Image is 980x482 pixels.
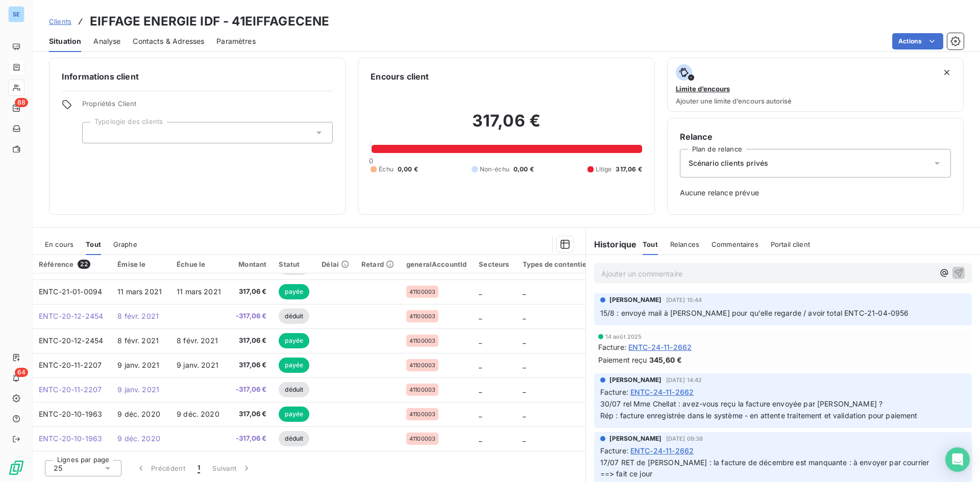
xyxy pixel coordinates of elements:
div: Statut [279,260,309,268]
span: Paiement reçu [598,354,647,365]
span: ENTC-24-11-2662 [628,342,692,352]
span: ENTC-24-11-2662 [630,387,694,397]
span: Contacts & Adresses [133,36,204,46]
span: payée [279,333,309,348]
span: 11 mars 2021 [177,287,221,296]
span: 14 août 2025 [605,334,642,340]
span: Paramètres [216,36,256,46]
span: Scénario clients privés [689,158,768,168]
span: payée [279,284,309,299]
div: Retard [361,260,394,268]
span: 8 févr. 2021 [117,336,159,345]
span: _ [523,434,526,443]
span: -317,06 € [236,434,266,444]
span: 9 janv. 2021 [117,385,159,394]
span: 25 [54,463,62,473]
span: 64 [15,368,28,377]
span: 317,06 € [236,336,266,346]
span: _ [523,361,526,369]
span: En cours [45,240,73,248]
span: ENTC-20-10-1963 [39,434,102,443]
div: Montant [236,260,266,268]
span: 22 [78,260,90,269]
span: ENTC-20-12-2454 [39,312,103,320]
span: _ [523,287,526,296]
span: Litige [596,165,612,174]
span: Échu [379,165,394,174]
span: Tout [86,240,101,248]
div: Types de contentieux [523,260,595,268]
span: -317,06 € [236,311,266,321]
span: _ [479,385,482,394]
h6: Informations client [62,70,333,83]
span: 41100003 [409,411,435,417]
span: 317,06 € [236,360,266,370]
span: ENTC-20-11-2207 [39,385,102,394]
span: ENTC-20-11-2207 [39,361,102,369]
span: 41100003 [409,289,435,295]
span: [DATE] 15:44 [666,297,702,303]
div: generalAccountId [406,260,467,268]
span: 0,00 € [513,165,534,174]
span: 0 [369,157,373,165]
span: Facture : [598,342,626,352]
span: 0,00 € [398,165,418,174]
span: déduit [279,382,309,397]
span: 41100003 [409,362,435,368]
span: Graphe [113,240,137,248]
div: Échue le [177,260,224,268]
span: Relances [670,240,699,248]
h6: Historique [586,238,637,250]
span: Limite d’encours [676,85,730,93]
span: [PERSON_NAME] [609,375,662,385]
a: Clients [49,16,71,27]
div: SE [8,6,24,22]
span: 41100003 [409,313,435,319]
span: déduit [279,431,309,446]
input: Ajouter une valeur [91,128,99,137]
span: 317,06 € [616,165,642,174]
span: _ [479,287,482,296]
h2: 317,06 € [371,111,642,141]
span: [DATE] 14:42 [666,377,702,383]
span: déduit [279,309,309,324]
button: Suivant [206,458,258,479]
span: Facture : [600,445,628,456]
span: _ [479,361,482,369]
span: _ [479,336,482,345]
span: 41100003 [409,338,435,344]
span: ENTC-21-01-0094 [39,287,102,296]
span: 9 janv. 2021 [177,361,218,369]
span: Aucune relance prévue [680,188,951,198]
span: 9 déc. 2020 [117,410,160,418]
h6: Encours client [371,70,429,83]
span: 15/8 : envoyé mail à [PERSON_NAME] pour qu'elle regarde / avoir total ENTC-21-04-0956 [600,309,909,317]
span: 9 déc. 2020 [177,410,219,418]
span: ENTC-24-11-2662 [630,445,694,456]
span: _ [479,312,482,320]
span: 41100003 [409,387,435,393]
h3: EIFFAGE ENERGIE IDF - 41EIFFAGECENE [90,12,329,31]
span: 8 févr. 2021 [117,312,159,320]
span: _ [523,336,526,345]
span: Tout [643,240,658,248]
span: 9 déc. 2020 [117,434,160,443]
span: 345,60 € [649,354,682,365]
span: _ [479,434,482,443]
button: Limite d’encoursAjouter une limite d’encours autorisé [667,58,964,112]
span: [DATE] 09:38 [666,436,703,442]
div: Open Intercom Messenger [945,447,970,472]
span: _ [479,410,482,418]
span: payée [279,407,309,422]
span: _ [523,410,526,418]
span: Clients [49,17,71,26]
span: -317,06 € [236,385,266,395]
span: Ajouter une limite d’encours autorisé [676,97,792,105]
span: Non-échu [480,165,509,174]
span: 30/07 rel Mme Chellat : avez-vous reçu la facture envoyée par [PERSON_NAME] ? Rép : facture enreg... [600,399,918,420]
span: ENTC-20-12-2454 [39,336,103,345]
span: 1 [198,463,200,473]
span: 17/07 RET de [PERSON_NAME] : la facture de décembre est manquante : à envoyer par courrier ==> fa... [600,458,929,478]
span: ENTC-20-10-1963 [39,410,102,418]
div: Émise le [117,260,164,268]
